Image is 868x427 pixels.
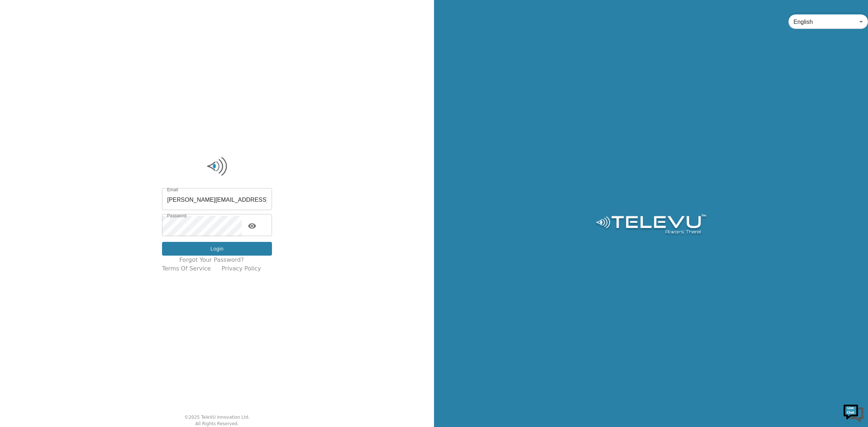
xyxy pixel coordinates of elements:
[162,264,211,273] a: Terms of Service
[843,402,864,423] img: Chat Widget
[184,414,250,420] div: © 2025 TeleVU Innovation Ltd.
[162,155,272,177] img: Logo
[195,420,239,427] div: All Rights Reserved.
[162,242,272,256] button: Login
[179,256,244,264] a: Forgot your password?
[788,12,868,32] div: English
[245,219,259,233] button: toggle password visibility
[595,214,707,236] img: Logo
[222,264,261,273] a: Privacy Policy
